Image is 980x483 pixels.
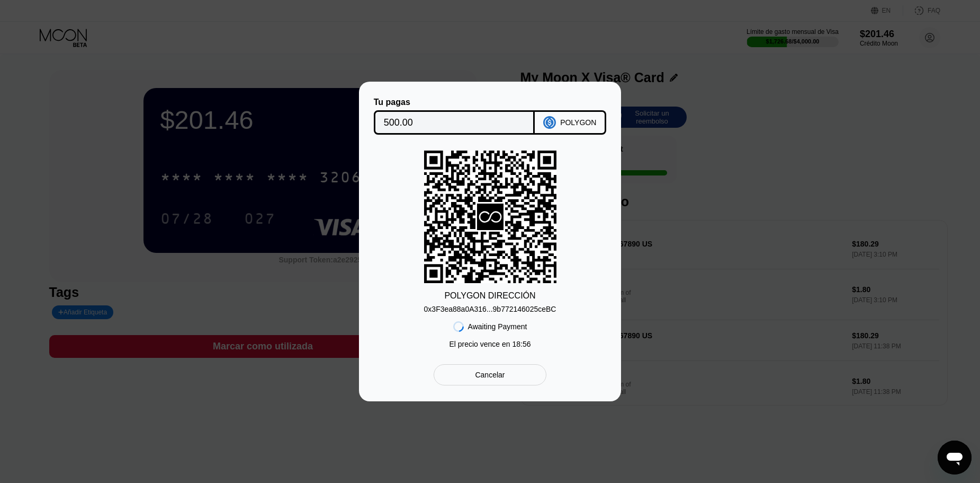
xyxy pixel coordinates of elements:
div: POLYGON [560,118,596,127]
div: 0x3F3ea88a0A316...9b772146025ceBC [424,301,556,313]
div: 0x3F3ea88a0A316...9b772146025ceBC [424,305,556,313]
div: Awaiting Payment [468,322,527,331]
iframe: Botón para iniciar la ventana de mensajería [938,441,972,475]
div: El precio vence en [449,340,531,348]
div: Cancelar [434,364,546,385]
span: 18 : 56 [513,340,531,348]
div: Tu pagasPOLYGON [375,98,605,135]
div: Cancelar [475,370,505,380]
div: POLYGON DIRECCIÓN [444,291,535,301]
div: Tu pagas [374,98,535,107]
